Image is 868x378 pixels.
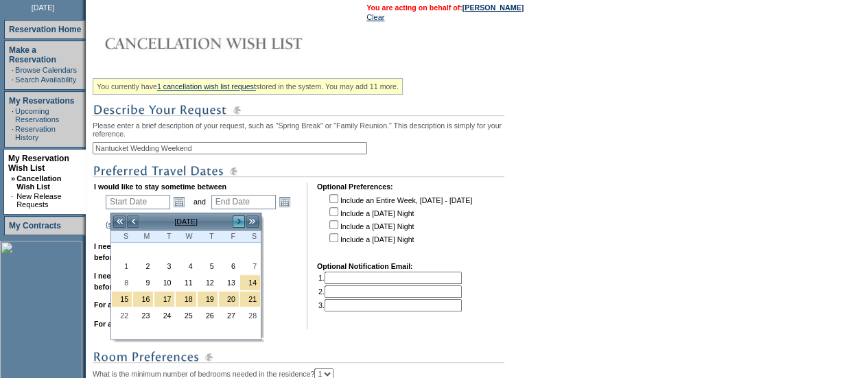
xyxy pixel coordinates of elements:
th: Tuesday [154,231,175,243]
a: 14 [240,275,260,290]
a: Search Availability [15,75,76,84]
td: President's Week 2026 Holiday [175,291,196,307]
a: 8 [112,275,132,290]
td: · [12,66,14,74]
a: 18 [176,292,196,307]
b: For a minimum of [94,300,155,309]
b: For a maximum of [94,320,157,328]
th: Sunday [111,231,132,243]
a: 16 [133,292,153,307]
th: Thursday [197,231,218,243]
a: [PERSON_NAME] [462,3,524,12]
a: 9 [133,275,153,290]
td: · [12,107,14,123]
a: >> [246,215,259,228]
a: 2 [133,259,153,274]
a: << [113,215,126,228]
a: Clear [366,13,384,21]
td: Wednesday, February 04, 2026 [175,258,196,274]
td: Include an Entire Week, [DATE] - [DATE] Include a [DATE] Night Include a [DATE] Night Include a [... [327,192,472,252]
a: 28 [240,308,260,323]
a: Open the calendar popup. [277,194,292,209]
td: President's Week 2026 - Saturday to Saturday Holiday [239,274,261,291]
a: 19 [198,292,218,307]
td: Tuesday, February 03, 2026 [154,258,175,274]
td: Sunday, February 22, 2026 [111,307,132,324]
b: Optional Preferences: [317,182,393,191]
b: Optional Notification Email: [317,262,413,270]
a: < [126,215,140,228]
a: Reservation History [15,125,56,141]
td: President's Week 2026 Holiday [132,291,154,307]
td: Tuesday, February 10, 2026 [154,274,175,291]
td: Wednesday, February 25, 2026 [175,307,196,324]
td: Thursday, February 05, 2026 [197,258,218,274]
td: Saturday, February 07, 2026 [239,258,261,274]
td: Thursday, February 26, 2026 [197,307,218,324]
a: (show holiday calendar) [106,220,183,228]
a: Cancellation Wish List [16,174,61,191]
td: Sunday, February 01, 2026 [111,258,132,274]
td: · [12,75,14,84]
a: My Reservations [9,96,74,106]
td: Tuesday, February 24, 2026 [154,307,175,324]
td: Thursday, February 12, 2026 [197,274,218,291]
img: Cancellation Wish List [93,29,367,57]
td: Monday, February 02, 2026 [132,258,154,274]
a: 21 [240,292,260,307]
a: Reservation Home [9,25,81,34]
a: 23 [133,308,153,323]
a: 10 [154,275,174,290]
th: Saturday [239,231,261,243]
td: · [11,192,15,209]
td: President's Week 2026 Holiday [154,291,175,307]
input: Date format: M/D/Y. Shortcut keys: [T] for Today. [UP] or [.] for Next Day. [DOWN] or [,] for Pre... [211,195,276,209]
a: 5 [198,259,218,274]
td: Sunday, February 08, 2026 [111,274,132,291]
a: 4 [176,259,196,274]
a: Upcoming Reservations [15,107,59,123]
td: [DATE] [140,214,232,229]
a: 1 cancellation wish list request [157,82,256,91]
a: 13 [219,275,239,290]
th: Wednesday [175,231,196,243]
a: Open the calendar popup. [172,194,187,209]
a: > [232,215,246,228]
b: I need a maximum of [94,272,166,280]
td: Friday, February 13, 2026 [218,274,239,291]
a: 15 [112,292,132,307]
b: I would like to stay sometime between [94,182,226,191]
span: You are acting on behalf of: [366,3,524,12]
td: Wednesday, February 11, 2026 [175,274,196,291]
td: Saturday, February 28, 2026 [239,307,261,324]
td: Monday, February 09, 2026 [132,274,154,291]
a: Browse Calendars [15,66,77,74]
a: 20 [219,292,239,307]
th: Friday [218,231,239,243]
a: 12 [198,275,218,290]
b: » [11,174,15,182]
a: 3 [154,259,174,274]
a: 22 [112,308,132,323]
th: Monday [132,231,154,243]
a: My Contracts [9,221,61,231]
td: President's Week 2026 Holiday [197,291,218,307]
a: New Release Requests [16,192,61,209]
a: 6 [219,259,239,274]
div: You currently have stored in the system. You may add 11 more. [93,78,403,95]
td: Friday, February 06, 2026 [218,258,239,274]
a: 17 [154,292,174,307]
td: 1. [318,272,462,284]
td: President's Week 2026 Holiday [111,291,132,307]
a: My Reservation Wish List [8,154,69,173]
b: I need a minimum of [94,242,165,250]
td: President's Week 2026 Holiday [218,291,239,307]
td: 3. [318,299,462,311]
input: Date format: M/D/Y. Shortcut keys: [T] for Today. [UP] or [.] for Next Day. [DOWN] or [,] for Pre... [106,195,170,209]
a: 27 [219,308,239,323]
a: 26 [198,308,218,323]
td: Friday, February 27, 2026 [218,307,239,324]
td: and [191,192,208,211]
td: President's Week 2026 Holiday [239,291,261,307]
a: 24 [154,308,174,323]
